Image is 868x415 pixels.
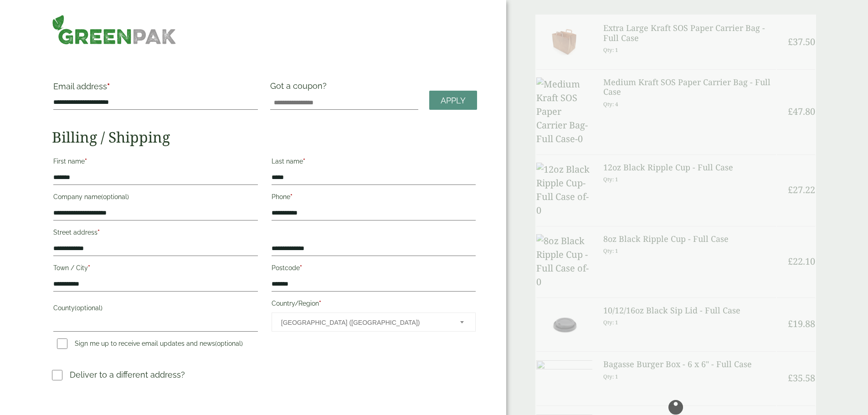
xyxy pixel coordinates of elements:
span: Country/Region [272,313,476,332]
label: Country/Region [272,297,476,313]
label: Got a coupon? [270,81,330,95]
label: Town / City [53,261,257,277]
abbr: required [300,264,302,272]
img: GreenPak Supplies [52,15,176,45]
abbr: required [98,229,100,236]
abbr: required [88,264,90,272]
abbr: required [319,300,321,307]
span: (optional) [101,193,129,200]
a: Apply [429,91,477,110]
abbr: required [107,82,110,91]
abbr: required [85,158,87,165]
label: Company name [53,190,257,206]
label: Sign me up to receive email updates and news [53,340,247,350]
span: Apply [441,96,466,106]
span: United Kingdom (UK) [281,313,448,332]
p: Deliver to a different address? [70,369,185,381]
label: Street address [53,226,257,241]
input: Sign me up to receive email updates and news(optional) [57,338,67,349]
h2: Billing / Shipping [52,128,477,146]
label: Email address [53,82,257,95]
label: Phone [272,190,476,206]
label: County [53,302,257,317]
label: Last name [272,155,476,170]
span: (optional) [75,304,103,312]
abbr: required [303,158,305,165]
label: First name [53,155,257,170]
label: Postcode [272,261,476,277]
abbr: required [290,193,293,200]
span: (optional) [215,340,243,347]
